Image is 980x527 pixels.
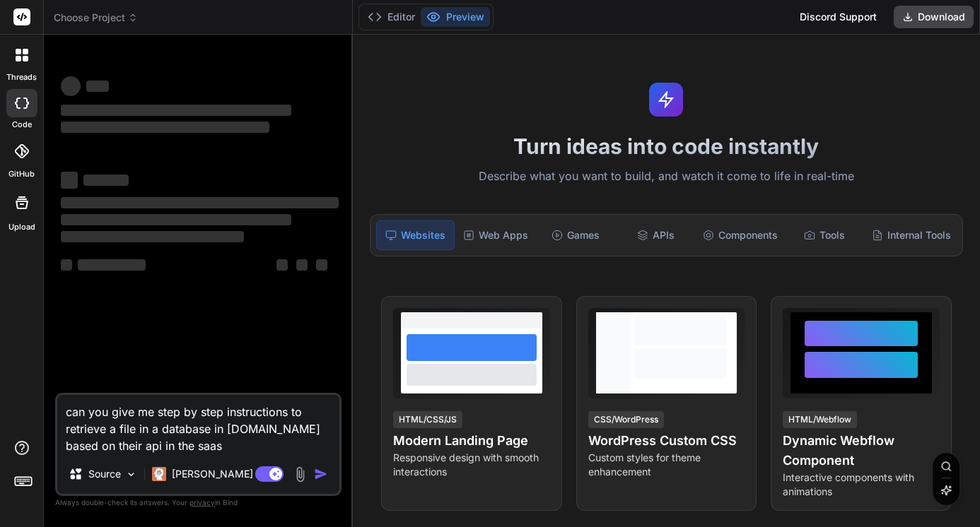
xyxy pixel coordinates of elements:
[537,220,614,250] div: Games
[83,174,129,186] span: ‌
[421,7,490,27] button: Preview
[12,119,32,131] label: code
[172,467,277,481] p: [PERSON_NAME] 4 S..
[57,395,339,454] textarea: can you give me step by step instructions to retrieve a file in a database in [DOMAIN_NAME] based...
[8,168,35,180] label: GitHub
[783,431,940,470] h4: Dynamic Webflow Component
[61,172,78,189] span: ‌
[457,220,535,250] div: Web Apps
[61,259,72,271] span: ‌
[152,467,166,481] img: Claude 4 Sonnet
[376,220,455,250] div: Websites
[617,220,694,250] div: APIs
[61,214,291,225] span: ‌
[866,220,957,250] div: Internal Tools
[361,167,972,186] p: Describe what you want to build, and watch it come to life in real-time
[276,259,288,271] span: ‌
[314,467,328,481] img: icon
[6,71,37,83] label: threads
[588,431,745,451] h4: WordPress Custom CSS
[61,122,269,133] span: ‌
[783,470,940,499] p: Interactive components with animations
[361,134,972,159] h1: Turn ideas into code instantly
[61,76,81,96] span: ‌
[894,6,974,28] button: Download
[296,259,308,271] span: ‌
[55,496,342,509] p: Always double-check its answers. Your in Bind
[8,221,35,233] label: Upload
[86,81,109,92] span: ‌
[786,220,863,250] div: Tools
[61,231,244,242] span: ‌
[588,451,745,479] p: Custom styles for theme enhancement
[189,498,215,507] span: privacy
[393,451,550,479] p: Responsive design with smooth interactions
[78,259,146,271] span: ‌
[54,11,138,25] span: Choose Project
[61,197,339,208] span: ‌
[791,6,885,28] div: Discord Support
[88,467,121,481] p: Source
[393,411,462,428] div: HTML/CSS/JS
[61,105,291,116] span: ‌
[588,411,664,428] div: CSS/WordPress
[393,431,550,451] h4: Modern Landing Page
[697,220,783,250] div: Components
[292,466,308,482] img: attachment
[125,468,137,480] img: Pick Models
[362,7,421,27] button: Editor
[783,411,857,428] div: HTML/Webflow
[316,259,327,271] span: ‌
